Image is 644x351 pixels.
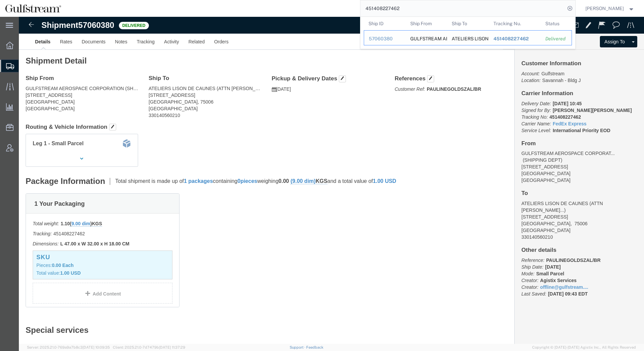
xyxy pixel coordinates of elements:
[364,17,406,30] th: Ship ID
[290,345,307,349] a: Support
[360,0,565,16] input: Search for shipment number, reference number
[585,4,635,12] button: [PERSON_NAME]
[364,17,575,49] table: Search Results
[306,345,323,349] a: Feedback
[545,35,567,42] div: Delivered
[405,17,447,30] th: Ship From
[159,345,185,349] span: [DATE] 11:37:29
[27,345,110,349] span: Server: 2025.21.0-769a9a7b8c3
[19,17,644,344] iframe: FS Legacy Container
[369,35,401,42] div: 57060380
[410,31,442,45] div: GULFSTREAM AEROSPACE CORPORATION
[452,31,484,45] div: ATELIERS LISON DE CAUNES
[5,3,62,13] img: logo
[83,345,110,349] span: [DATE] 10:09:35
[493,35,536,42] div: 451408227462
[532,345,636,350] span: Copyright © [DATE]-[DATE] Agistix Inc., All Rights Reserved
[493,36,528,41] span: 451408227462
[541,17,572,30] th: Status
[585,5,624,12] span: Kimberly Printup
[488,17,541,30] th: Tracking Nu.
[447,17,489,30] th: Ship To
[113,345,185,349] span: Client: 2025.21.0-7d7479b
